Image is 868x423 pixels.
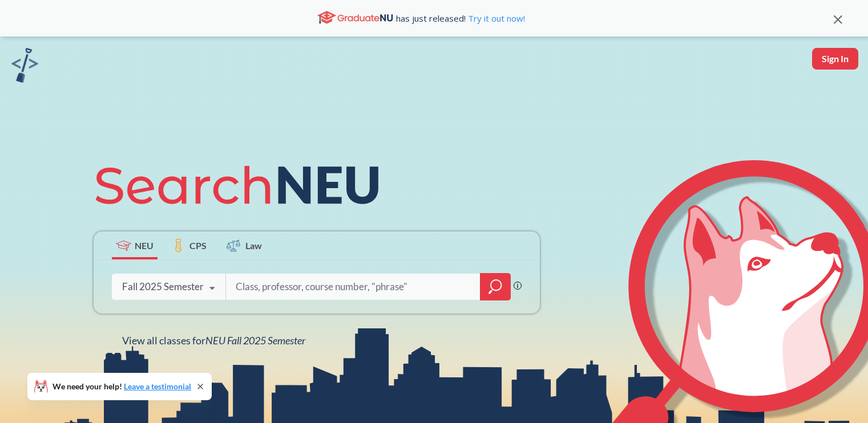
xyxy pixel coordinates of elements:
[205,334,305,347] span: NEU Fall 2025 Semester
[235,275,472,299] input: Class, professor, course number, "phrase"
[11,48,38,86] a: sandbox logo
[245,239,262,252] span: Law
[396,12,525,25] span: has just released!
[11,48,38,83] img: sandbox logo
[480,273,511,300] div: magnifying glass
[124,381,191,391] a: Leave a testimonial
[488,279,502,295] svg: magnifying glass
[122,280,204,293] div: Fall 2025 Semester
[466,13,525,24] a: Try it out now!
[135,239,154,252] span: NEU
[812,48,858,70] button: Sign In
[53,383,191,391] span: We need your help!
[122,334,305,347] span: View all classes for
[189,239,207,252] span: CPS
